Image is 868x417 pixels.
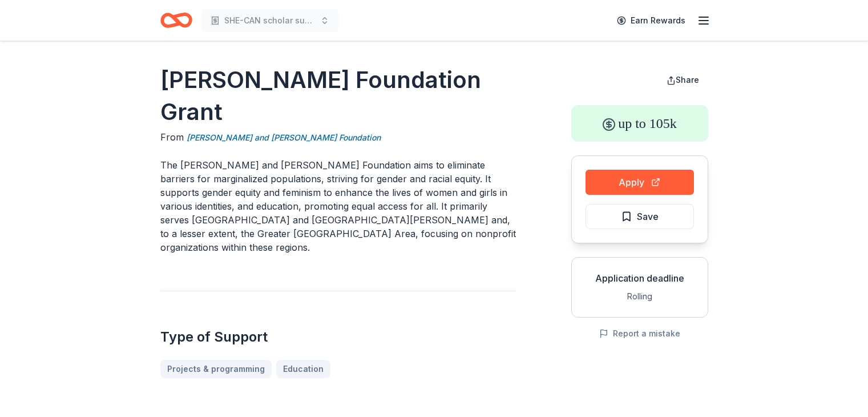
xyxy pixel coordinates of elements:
div: Application deadline [581,271,699,285]
span: SHE-CAN scholar supplies [224,14,316,27]
button: Save [586,204,694,229]
a: Home [160,7,192,34]
span: Share [676,75,699,85]
a: Projects & programming [160,360,272,378]
a: Earn Rewards [610,10,692,31]
button: Share [657,69,708,91]
div: Rolling [581,290,699,303]
p: The [PERSON_NAME] and [PERSON_NAME] Foundation aims to eliminate barriers for marginalized popula... [160,158,516,254]
a: Education [276,360,330,378]
button: SHE-CAN scholar supplies [201,9,338,32]
button: Report a mistake [599,327,680,340]
div: From [160,130,516,145]
span: Save [637,209,659,224]
h2: Type of Support [160,328,516,346]
a: [PERSON_NAME] and [PERSON_NAME] Foundation [187,131,381,145]
div: up to 105k [571,105,708,142]
button: Apply [586,170,694,195]
h1: [PERSON_NAME] Foundation Grant [160,64,516,128]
